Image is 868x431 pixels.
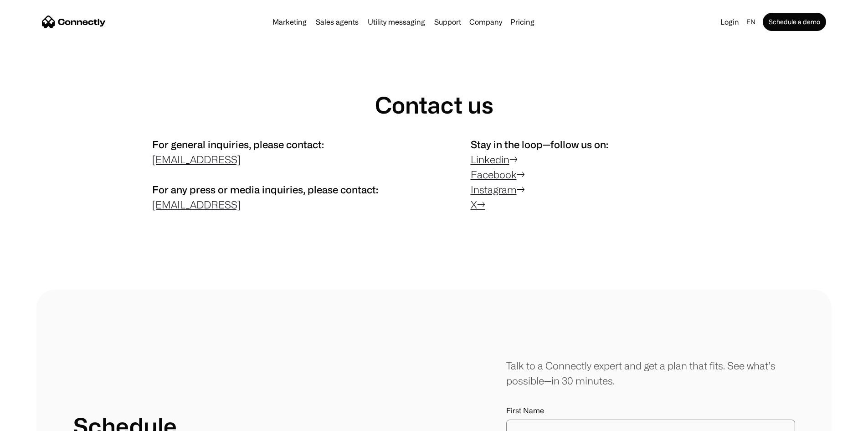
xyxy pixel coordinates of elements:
span: For any press or media inquiries, please contact: [152,184,378,195]
a: [EMAIL_ADDRESS] [152,199,241,210]
a: Schedule a demo [763,13,826,31]
ul: Language list [18,415,55,428]
a: Login [717,16,743,28]
div: Talk to a Connectly expert and get a plan that fits. See what’s possible—in 30 minutes. [506,358,795,388]
a: Instagram [471,184,517,195]
a: home [42,15,106,29]
div: en [746,16,755,28]
a: [EMAIL_ADDRESS] [152,154,241,165]
a: Utility messaging [364,18,429,26]
a: Marketing [269,18,310,26]
label: First Name [506,406,795,415]
span: For general inquiries, please contact: [152,139,324,150]
a: Support [431,18,465,26]
aside: Language selected: English [9,414,55,428]
p: → → → [471,137,716,212]
a: Facebook [471,169,517,180]
a: Sales agents [312,18,362,26]
div: Company [467,16,505,28]
a: Pricing [507,18,538,26]
a: → [477,199,485,210]
a: X [471,199,477,210]
div: en [743,16,761,28]
a: Linkedin [471,154,509,165]
h1: Contact us [375,91,493,119]
div: Company [469,16,502,28]
span: Stay in the loop—follow us on: [471,139,608,150]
